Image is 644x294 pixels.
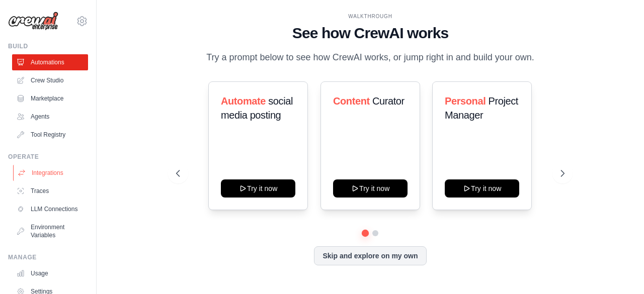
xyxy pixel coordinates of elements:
[372,95,405,107] span: Curator
[8,12,58,31] img: Logo
[176,13,564,20] div: WALKTHROUGH
[8,253,88,261] div: Manage
[12,54,88,70] a: Automations
[8,153,88,161] div: Operate
[445,179,519,198] button: Try it now
[445,95,486,107] span: Personal
[12,183,88,199] a: Traces
[221,95,266,107] span: Automate
[221,95,293,121] span: social media posting
[221,179,295,198] button: Try it now
[333,95,370,107] span: Content
[8,42,88,50] div: Build
[314,246,426,265] button: Skip and explore on my own
[176,24,564,42] h1: See how CrewAI works
[12,90,88,107] a: Marketplace
[333,179,408,198] button: Try it now
[201,50,539,65] p: Try a prompt below to see how CrewAI works, or jump right in and build your own.
[13,165,89,181] a: Integrations
[12,201,88,217] a: LLM Connections
[12,109,88,125] a: Agents
[12,219,88,243] a: Environment Variables
[12,265,88,281] a: Usage
[12,127,88,143] a: Tool Registry
[12,72,88,88] a: Crew Studio
[445,95,518,121] span: Project Manager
